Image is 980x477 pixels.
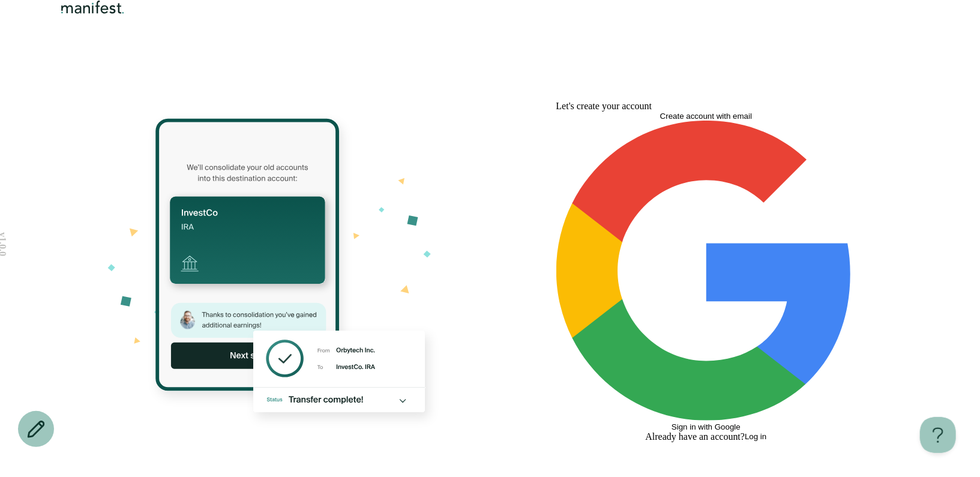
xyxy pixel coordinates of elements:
button: Sign in with Google [556,121,856,431]
iframe: Toggle Customer Support [920,417,956,453]
button: Log in [745,432,766,441]
h1: Let's create your account [556,101,652,112]
button: Create account with email [556,112,856,121]
span: Sign in with Google [672,422,741,431]
span: Already have an account? [645,431,745,442]
span: Create account with email [660,112,752,121]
